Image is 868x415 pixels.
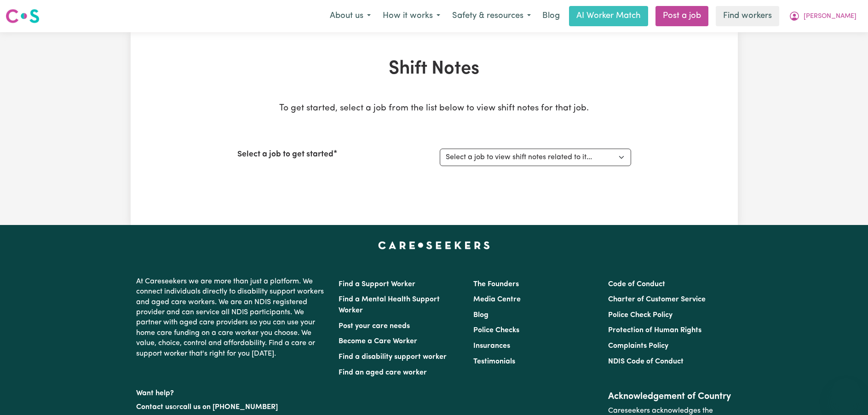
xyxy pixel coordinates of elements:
a: Testimonials [473,358,515,365]
a: NDIS Code of Conduct [608,358,684,365]
a: Blog [537,6,565,26]
p: Want help? [136,385,328,398]
button: Safety & resources [446,6,537,26]
a: Careseekers home page [378,242,490,249]
a: Find workers [716,6,779,26]
iframe: Button to launch messaging window [831,378,861,408]
a: Charter of Customer Service [608,296,706,303]
a: The Founders [473,281,519,288]
a: Find an aged care worker [339,369,427,376]
a: Find a Mental Health Support Worker [339,296,440,314]
a: Contact us [136,403,172,411]
a: Find a Support Worker [339,281,415,288]
a: Become a Care Worker [339,338,417,345]
button: My Account [783,6,862,26]
h2: Acknowledgement of Country [608,391,732,402]
p: To get started, select a job from the list below to view shift notes for that job. [237,102,631,115]
p: At Careseekers we are more than just a platform. We connect individuals directly to disability su... [136,273,328,363]
button: About us [324,6,377,26]
a: Insurances [473,342,510,350]
a: Blog [473,311,489,319]
button: How it works [377,6,446,26]
a: Police Checks [473,327,519,334]
a: Code of Conduct [608,281,665,288]
label: Select a job to get started [237,149,333,161]
a: Police Check Policy [608,311,673,319]
h1: Shift Notes [237,58,631,80]
a: Find a disability support worker [339,353,447,361]
a: Careseekers logo [6,6,40,27]
a: Post your care needs [339,323,410,330]
a: Post a job [655,6,708,26]
img: Careseekers logo [6,8,40,24]
a: AI Worker Match [569,6,648,26]
a: Media Centre [473,296,521,303]
a: Protection of Human Rights [608,327,701,334]
a: call us on [PHONE_NUMBER] [179,403,278,411]
span: [PERSON_NAME] [804,12,857,22]
a: Complaints Policy [608,342,668,350]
